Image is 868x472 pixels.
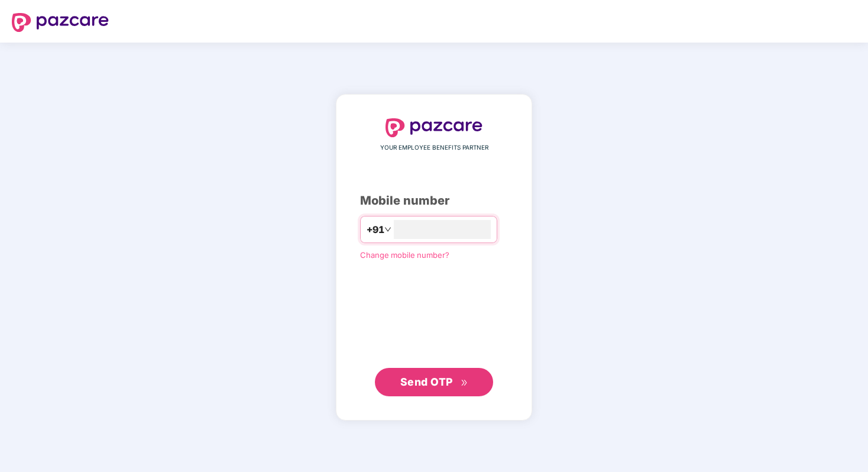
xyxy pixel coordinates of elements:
[375,368,493,396] button: Send OTPdouble-right
[380,143,488,153] span: YOUR EMPLOYEE BENEFITS PARTNER
[386,118,482,137] img: logo
[461,379,468,387] span: double-right
[360,250,449,260] a: Change mobile number?
[12,13,109,32] img: logo
[360,192,508,210] div: Mobile number
[367,222,384,237] span: +91
[400,376,453,388] span: Send OTP
[384,226,391,233] span: down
